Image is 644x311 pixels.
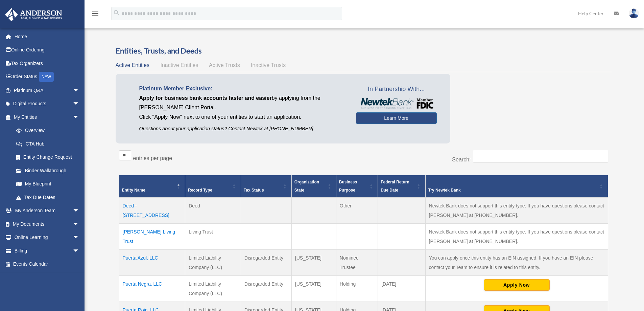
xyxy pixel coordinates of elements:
span: Record Type [188,188,212,193]
span: Inactive Trusts [251,62,286,68]
td: Disregarded Entity [241,250,291,276]
td: Holding [336,276,378,302]
td: Puerta Negra, LLC [119,276,185,302]
a: menu [91,12,99,18]
td: Limited Liability Company (LLC) [185,276,241,302]
a: Online Learningarrow_drop_down [5,231,90,244]
span: Federal Return Due Date [381,180,409,193]
th: Entity Name: Activate to invert sorting [119,175,185,198]
span: Active Trusts [209,62,240,68]
h3: Entities, Trusts, and Deeds [116,46,612,56]
label: entries per page [133,155,172,161]
span: arrow_drop_down [73,110,86,124]
td: Limited Liability Company (LLC) [185,250,241,276]
i: search [113,9,120,17]
td: Nominee Trustee [336,250,378,276]
a: My Documentsarrow_drop_down [5,217,90,231]
td: Newtek Bank does not support this entity type. If you have questions please contact [PERSON_NAME]... [425,224,608,250]
a: Home [5,30,90,43]
button: Apply Now [484,279,550,291]
img: Anderson Advisors Platinum Portal [3,8,64,21]
div: Try Newtek Bank [428,186,598,194]
span: Business Purpose [339,180,357,193]
img: NewtekBankLogoSM.png [359,98,433,109]
td: [US_STATE] [291,276,336,302]
div: NEW [39,72,54,82]
a: Tax Organizers [5,57,90,70]
th: Record Type: Activate to sort [185,175,241,198]
p: Click "Apply Now" next to one of your entities to start an application. [139,112,346,122]
span: Organization State [294,180,319,193]
th: Try Newtek Bank : Activate to sort [425,175,608,198]
img: User Pic [629,8,639,18]
td: Other [336,197,378,224]
p: Platinum Member Exclusive: [139,84,346,93]
th: Organization State: Activate to sort [291,175,336,198]
th: Business Purpose: Activate to sort [336,175,378,198]
span: arrow_drop_down [73,231,86,245]
p: by applying from the [PERSON_NAME] Client Portal. [139,93,346,112]
span: In Partnership With... [356,84,437,95]
a: Binder Walkthrough [9,164,86,177]
span: Active Entities [116,62,149,68]
a: My Blueprint [9,177,86,191]
span: Inactive Entities [160,62,198,68]
th: Federal Return Due Date: Activate to sort [378,175,425,198]
td: You can apply once this entity has an EIN assigned. If you have an EIN please contact your Team t... [425,250,608,276]
a: Learn More [356,112,437,124]
td: Living Trust [185,224,241,250]
span: arrow_drop_down [73,84,86,97]
span: arrow_drop_down [73,97,86,111]
a: My Anderson Teamarrow_drop_down [5,204,90,218]
th: Tax Status: Activate to sort [241,175,291,198]
span: arrow_drop_down [73,217,86,231]
p: Questions about your application status? Contact Newtek at [PHONE_NUMBER] [139,125,346,133]
a: Online Ordering [5,43,90,57]
td: [US_STATE] [291,250,336,276]
a: Billingarrow_drop_down [5,244,90,258]
a: Platinum Q&Aarrow_drop_down [5,84,90,97]
td: Puerta Azul, LLC [119,250,185,276]
td: Deed - [STREET_ADDRESS] [119,197,185,224]
a: CTA Hub [9,137,86,151]
td: Disregarded Entity [241,276,291,302]
span: Apply for business bank accounts faster and easier [139,95,272,101]
span: arrow_drop_down [73,244,86,258]
td: Newtek Bank does not support this entity type. If you have questions please contact [PERSON_NAME]... [425,197,608,224]
a: Order StatusNEW [5,70,90,84]
a: Entity Change Request [9,151,86,164]
a: Overview [9,124,83,137]
span: Tax Status [244,188,264,193]
label: Search: [452,157,471,162]
td: [PERSON_NAME] Living Trust [119,224,185,250]
span: arrow_drop_down [73,204,86,218]
a: Digital Productsarrow_drop_down [5,97,90,111]
a: Events Calendar [5,258,90,271]
td: [DATE] [378,276,425,302]
td: Deed [185,197,241,224]
span: Entity Name [122,188,145,193]
a: My Entitiesarrow_drop_down [5,110,86,124]
a: Tax Due Dates [9,191,86,204]
i: menu [91,9,99,18]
